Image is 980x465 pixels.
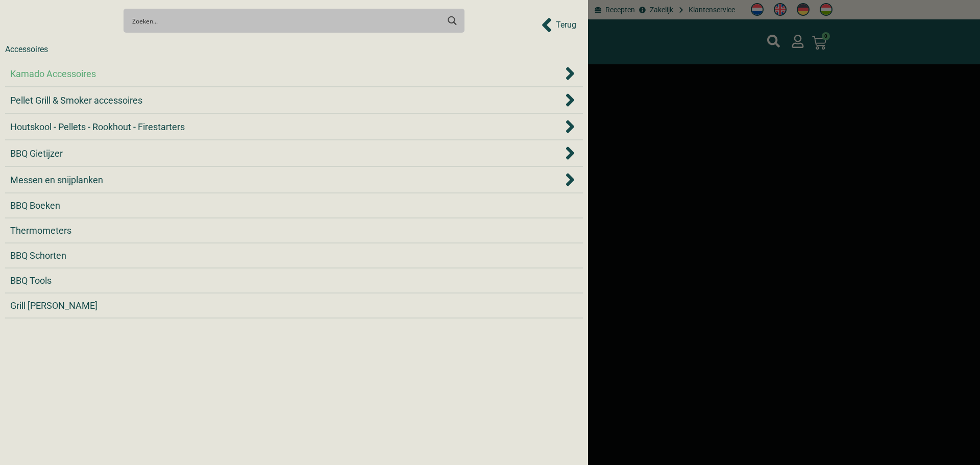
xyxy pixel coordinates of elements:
[10,67,563,81] a: Kamado Accessoires
[10,299,97,312] span: Grill [PERSON_NAME]
[10,199,578,212] a: BBQ Boeken
[10,145,578,161] div: BBQ Gietijzer
[10,299,578,312] a: Grill [PERSON_NAME]
[10,224,71,237] span: Thermometers
[5,43,48,56] div: Accessoires
[10,249,66,262] span: BBQ Schorten
[10,120,185,134] span: Houtskool - Pellets - Rookhout - Firestarters
[10,224,578,237] a: Thermometers
[134,12,441,30] form: Search form
[10,93,142,107] span: Pellet Grill & Smoker accessoires
[10,146,563,160] a: BBQ Gietijzer
[10,173,103,187] span: Messen en snijplanken
[10,119,578,134] div: Houtskool - Pellets - Rookhout - Firestarters
[10,249,578,262] a: BBQ Schorten
[10,199,60,212] span: BBQ Boeken
[10,146,63,160] span: BBQ Gietijzer
[10,299,578,312] div: Grill Bill Merchandise
[10,92,578,108] div: Pellet Grill &amp; Smoker accessoires
[132,11,439,30] input: Search input
[10,274,52,287] span: BBQ Tools
[10,274,578,287] a: BBQ Tools
[10,120,563,134] a: Houtskool - Pellets - Rookhout - Firestarters
[10,67,96,81] span: Kamado Accessoires
[10,172,578,187] div: Messen en snijplanken
[10,173,563,187] a: Messen en snijplanken
[444,12,461,30] button: Search magnifier button
[10,66,578,81] div: Kamado Accessoires
[10,93,563,107] a: Pellet Grill & Smoker accessoires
